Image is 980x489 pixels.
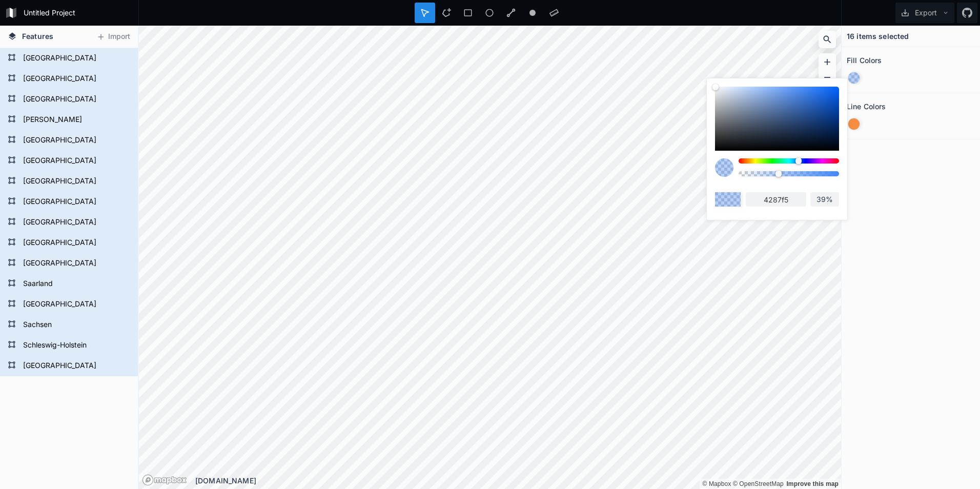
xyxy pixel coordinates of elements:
[786,480,839,487] a: Map feedback
[22,31,53,42] span: Features
[91,29,135,45] button: Import
[895,3,954,23] button: Export
[847,98,886,114] h2: Line Colors
[195,475,841,486] div: [DOMAIN_NAME]
[733,480,784,487] a: OpenStreetMap
[702,480,731,487] a: Mapbox
[847,31,909,42] h4: 16 items selected
[847,52,882,68] h2: Fill Colors
[142,474,187,486] a: Mapbox logo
